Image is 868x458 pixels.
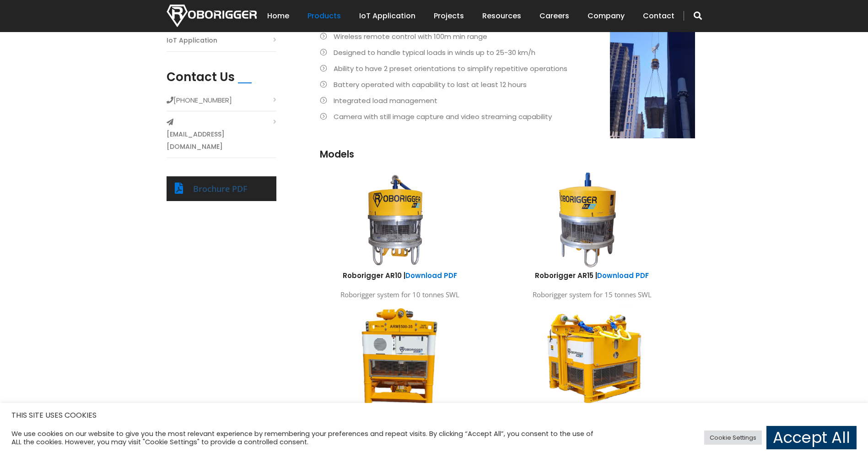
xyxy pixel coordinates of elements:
li: Battery operated with capability to last at least 12 hours [320,78,695,91]
a: [EMAIL_ADDRESS][DOMAIN_NAME] [167,128,276,153]
li: Designed to handle typical loads in winds up to 25-30 km/h [320,46,695,59]
p: Roborigger system for 10 tonnes SWL [311,289,489,301]
a: Download PDF [405,271,457,280]
p: Roborigger system for 15 tonnes SWL [503,289,681,301]
li: [PHONE_NUMBER] [167,94,276,111]
a: Brochure PDF [193,183,248,194]
h5: THIS SITE USES COOKIES [11,409,857,421]
h6: Roborigger AR15 | [503,271,681,280]
li: Integrated load management [320,94,695,107]
a: Accept All [766,426,857,449]
li: Wireless remote control with 100m min range [320,30,695,43]
a: Cookie Settings [704,431,762,445]
div: We use cookies on our website to give you the most relevant experience by remembering your prefer... [11,430,603,446]
a: Home [267,2,289,30]
img: Nortech [167,5,257,27]
h3: Models [320,147,695,161]
li: Camera with still image capture and video streaming capability [320,110,695,123]
a: Download PDF [597,271,649,280]
a: Projects [434,2,464,30]
a: Products [307,2,341,30]
li: Ability to have 2 preset orientations to simplify repetitive operations [320,62,695,75]
h2: Contact Us [167,70,235,84]
a: IoT Application [167,34,217,47]
a: Careers [539,2,569,30]
h6: Roborigger AR10 | [311,271,489,280]
a: Contact [643,2,674,30]
a: Resources [482,2,521,30]
a: IoT Application [359,2,415,30]
a: Company [588,2,625,30]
